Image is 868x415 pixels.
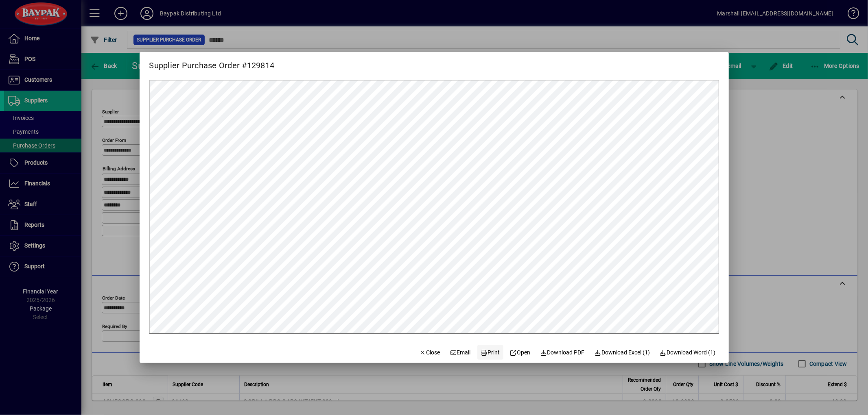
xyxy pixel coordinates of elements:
[656,345,719,360] button: Download Word (1)
[540,348,585,357] span: Download PDF
[140,52,284,72] h2: Supplier Purchase Order #129814
[660,348,716,357] span: Download Word (1)
[537,345,588,360] a: Download PDF
[591,345,654,360] button: Download Excel (1)
[416,345,444,360] button: Close
[510,348,531,357] span: Open
[595,348,650,357] span: Download Excel (1)
[450,348,471,357] span: Email
[446,345,474,360] button: Email
[419,348,440,357] span: Close
[507,345,534,360] a: Open
[477,345,503,360] button: Print
[481,348,500,357] span: Print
